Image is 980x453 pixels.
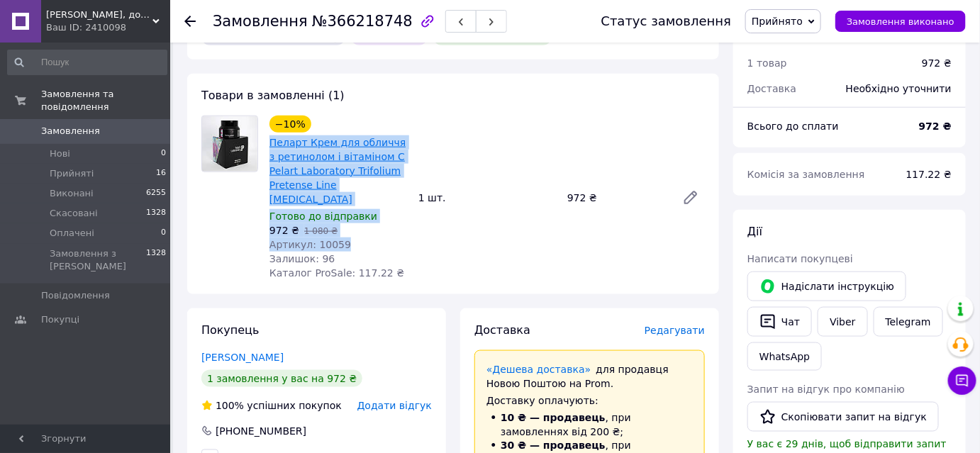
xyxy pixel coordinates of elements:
img: Пеларт Крем для обличчя з ретинолом і вітаміном C Pelart Laboratory Trifolium Pretense Line Retinol [202,116,257,172]
span: 16 [156,167,166,180]
span: Замовлення [213,13,308,30]
a: Пеларт Крем для обличчя з ретинолом і вітаміном C Pelart Laboratory Trifolium Pretense Line [MEDI... [269,137,406,205]
div: [PHONE_NUMBER] [214,424,308,438]
button: Надіслати інструкцію [747,272,906,301]
span: №366218748 [312,13,413,30]
span: Артикул: 10059 [269,239,351,250]
div: 1 шт. [413,188,562,208]
span: Замовлення та повідомлення [41,88,170,113]
a: Viber [818,307,867,337]
span: Прийнято [752,16,803,27]
span: Лікувальна, доглядова та професійна косметика [46,9,152,21]
div: 972 ₴ [562,188,671,208]
div: −10% [269,116,311,133]
span: Замовлення з [PERSON_NAME] [50,247,146,273]
span: Замовлення [41,125,100,138]
span: 1328 [146,247,166,273]
b: 972 ₴ [919,121,952,132]
span: Написати покупцеві [747,253,853,264]
span: Покупець [201,323,260,337]
button: Чат з покупцем [948,367,976,395]
span: 1 товар [747,57,787,69]
li: , при замовленнях від 200 ₴; [486,410,693,439]
span: Запит на відгук про компанію [747,384,905,395]
span: Замовлення виконано [847,16,954,27]
span: Доставка [474,323,530,337]
span: Каталог ProSale: 117.22 ₴ [269,267,404,279]
div: для продавця Новою Поштою на Prom. [486,362,693,391]
a: «Дешева доставка» [486,364,591,375]
span: Оплачені [50,227,94,240]
span: Доставка [747,83,796,94]
span: 30 ₴ — продавець [501,440,606,452]
div: успішних покупок [201,398,342,413]
div: 1 замовлення у вас на 972 ₴ [201,370,362,387]
span: Дії [747,225,762,238]
span: 0 [161,227,166,240]
span: 100% [216,400,244,411]
div: Ваш ID: 2410098 [46,21,170,34]
div: Необхідно уточнити [837,73,960,104]
button: Замовлення виконано [835,11,966,32]
a: WhatsApp [747,342,822,371]
span: 10 ₴ — продавець [501,412,606,423]
span: Покупці [41,313,79,326]
span: Додати відгук [357,400,432,411]
span: 6255 [146,187,166,200]
span: 0 [161,147,166,160]
span: Прийняті [50,167,94,180]
span: Готово до відправки [269,211,377,222]
span: Повідомлення [41,289,110,302]
span: 1 080 ₴ [304,226,338,236]
span: Комісія за замовлення [747,169,865,180]
div: Доставку оплачують: [486,393,693,408]
input: Пошук [7,50,167,75]
a: Telegram [874,307,943,337]
div: Статус замовлення [601,14,732,28]
a: [PERSON_NAME] [201,352,284,363]
span: Виконані [50,187,94,200]
span: 972 ₴ [269,225,299,236]
span: Товари в замовленні (1) [201,89,345,102]
span: 1328 [146,207,166,220]
div: Повернутися назад [184,14,196,28]
button: Чат [747,307,812,337]
span: Редагувати [645,325,705,336]
div: 972 ₴ [922,56,952,70]
span: Скасовані [50,207,98,220]
span: 117.22 ₴ [906,169,952,180]
span: Нові [50,147,70,160]
a: Редагувати [676,184,705,212]
span: Залишок: 96 [269,253,335,264]
button: Скопіювати запит на відгук [747,402,939,432]
span: Всього до сплати [747,121,839,132]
